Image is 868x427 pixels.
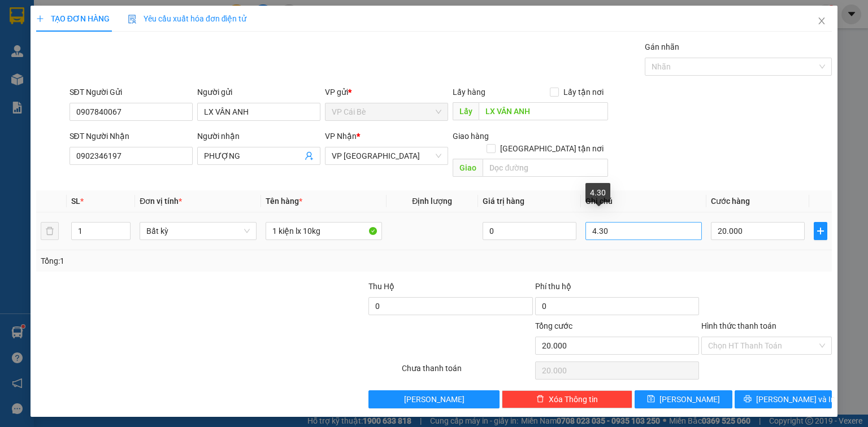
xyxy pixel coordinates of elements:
input: Ghi Chú [585,222,702,240]
button: deleteXóa Thông tin [502,390,632,408]
div: Người gửi [197,86,320,98]
span: delete [536,395,544,404]
span: VP Sài Gòn [332,147,441,164]
span: Tên hàng [266,197,302,206]
span: Định lượng [412,197,452,206]
div: Người nhận [197,130,320,142]
span: Bất kỳ [146,223,249,239]
span: SL [71,197,80,206]
span: TẠO ĐƠN HÀNG [36,14,110,23]
span: plus [36,15,44,23]
div: Phí thu hộ [535,280,699,297]
button: [PERSON_NAME] [368,390,499,408]
label: Gán nhãn [645,42,679,51]
button: save[PERSON_NAME] [635,390,732,408]
span: [GEOGRAPHIC_DATA] tận nơi [496,142,608,155]
button: plus [814,222,827,240]
span: save [647,395,655,404]
span: [PERSON_NAME] và In [756,393,835,406]
span: Tổng cước [535,321,572,330]
span: Lấy tận nơi [559,86,608,98]
span: Giao hàng [453,132,489,141]
span: Yêu cầu xuất hóa đơn điện tử [128,14,247,23]
button: printer[PERSON_NAME] và In [735,390,832,408]
span: Thu Hộ [368,282,394,291]
label: Hình thức thanh toán [701,321,776,330]
span: Giá trị hàng [483,197,524,206]
span: Xóa Thông tin [549,393,598,406]
th: Ghi chú [581,190,706,212]
div: SĐT Người Nhận [70,130,193,142]
div: Chưa thanh toán [401,362,533,382]
button: Close [806,6,837,37]
input: VD: Bàn, Ghế [266,222,382,240]
img: icon [128,15,137,24]
input: Dọc đường [479,102,608,120]
span: VP Nhận [325,132,357,141]
span: Lấy [453,102,479,120]
span: printer [744,395,752,404]
div: Tổng: 1 [41,255,336,267]
button: delete [41,222,59,240]
span: Đơn vị tính [140,197,182,206]
span: close [817,16,826,25]
div: VP gửi [325,86,448,98]
span: [PERSON_NAME] [659,393,720,406]
input: 0 [483,222,576,240]
div: 4.30 [585,183,610,202]
span: Giao [453,159,483,177]
div: SĐT Người Gửi [70,86,193,98]
span: Cước hàng [711,197,750,206]
span: Lấy hàng [453,88,485,97]
span: plus [814,226,827,236]
span: VP Cái Bè [332,103,441,120]
input: Dọc đường [483,159,608,177]
span: user-add [305,151,314,160]
span: [PERSON_NAME] [404,393,465,406]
